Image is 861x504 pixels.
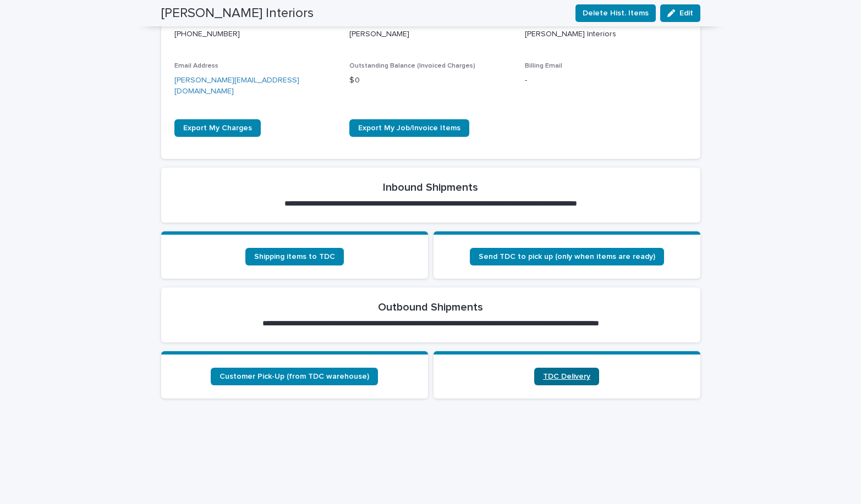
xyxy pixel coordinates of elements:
[525,29,687,40] p: [PERSON_NAME] Interiors
[174,63,218,69] span: Email Address
[174,76,299,96] a: [PERSON_NAME][EMAIL_ADDRESS][DOMAIN_NAME]
[254,253,335,261] span: Shipping items to TDC
[349,119,469,137] a: Export My Job/Invoice Items
[174,30,240,38] a: [PHONE_NUMBER]
[349,63,475,69] span: Outstanding Balance (Invoiced Charges)
[525,75,687,86] p: -
[479,253,655,261] span: Send TDC to pick up (only when items are ready)
[383,181,478,194] h2: Inbound Shipments
[679,9,693,17] span: Edit
[358,124,460,132] span: Export My Job/Invoice Items
[534,368,599,385] a: TDC Delivery
[349,75,512,86] p: $ 0
[583,8,649,19] span: Delete Hist. Items
[211,368,378,385] a: Customer Pick-Up (from TDC warehouse)
[575,4,656,22] button: Delete Hist. Items
[245,248,344,265] a: Shipping items to TDC
[183,124,252,132] span: Export My Charges
[161,5,314,21] h2: [PERSON_NAME] Interiors
[470,248,664,265] a: Send TDC to pick up (only when items are ready)
[174,119,261,137] a: Export My Charges
[543,373,590,380] span: TDC Delivery
[660,4,700,22] button: Edit
[378,301,483,314] h2: Outbound Shipments
[349,29,512,40] p: [PERSON_NAME]
[220,373,369,380] span: Customer Pick-Up (from TDC warehouse)
[525,63,562,69] span: Billing Email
